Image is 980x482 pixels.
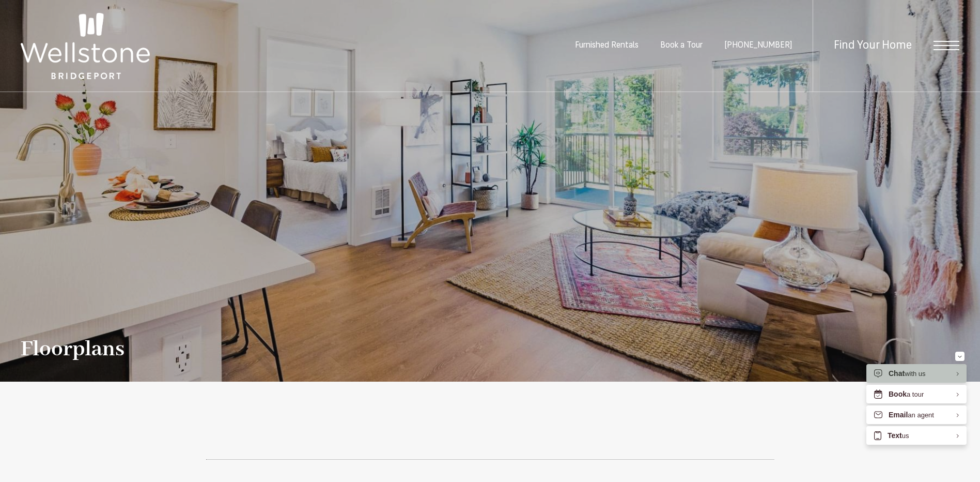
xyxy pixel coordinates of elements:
h1: Floorplans [21,338,125,361]
a: Book a Tour [660,41,703,50]
span: [PHONE_NUMBER] [724,41,792,50]
button: Open Menu [934,41,959,50]
a: Call us at (253) 400-3144 [724,41,792,50]
a: Find Your Home [834,40,912,52]
img: Wellstone [21,13,150,79]
a: Furnished Rentals [575,41,639,50]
